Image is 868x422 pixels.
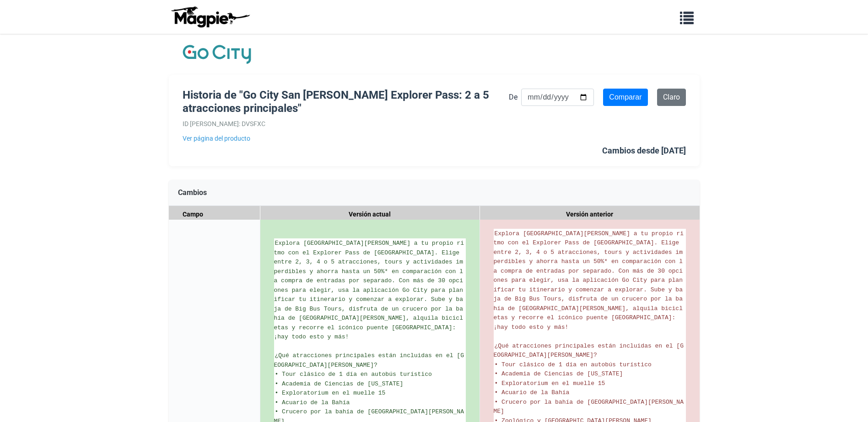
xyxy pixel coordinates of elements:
h1: Historia de "Go City San [PERSON_NAME] Explorer Pass: 2 a 5 atracciones principales" [183,89,509,115]
span: • Exploratorium en el muelle 15 [275,390,386,396]
a: Ver página del producto [183,133,509,143]
span: • Crucero por la bahía de [GEOGRAPHIC_DATA][PERSON_NAME] [494,399,684,415]
span: • Exploratorium en el muelle 15 [495,380,605,387]
div: Cambios desde [DATE] [602,144,686,158]
div: Versión actual [260,206,480,223]
span: • Academia de Ciencias de [US_STATE] [495,370,623,377]
a: Claro [657,89,686,106]
div: Cambios [169,180,700,206]
span: ¿Qué atracciones principales están incluidas en el [GEOGRAPHIC_DATA][PERSON_NAME]? [274,352,464,369]
div: ID [PERSON_NAME]: DVSFXC [183,119,509,129]
span: • Tour clásico de 1 día en autobús turístico [495,361,652,368]
span: • Academia de Ciencias de [US_STATE] [275,380,404,387]
img: Logotipo de la empresa [183,43,251,66]
div: Campo [169,206,260,223]
span: • Tour clásico de 1 día en autobús turístico [275,371,432,378]
span: ¿Qué atracciones principales están incluidas en el [GEOGRAPHIC_DATA][PERSON_NAME]? [494,343,684,359]
span: Explora [GEOGRAPHIC_DATA][PERSON_NAME] a tu propio ritmo con el Explorer Pass de [GEOGRAPHIC_DATA... [274,240,464,340]
span: • Acuario de la Bahía [275,399,350,406]
div: Versión anterior [480,206,700,223]
img: logo-ab69f6fb50320c5b225c76a69d11143b.png [169,6,251,28]
label: De [509,91,518,103]
span: • Acuario de la Bahía [495,389,570,396]
input: Comparar [603,89,647,106]
span: Explora [GEOGRAPHIC_DATA][PERSON_NAME] a tu propio ritmo con el Explorer Pass de [GEOGRAPHIC_DATA... [494,230,684,331]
